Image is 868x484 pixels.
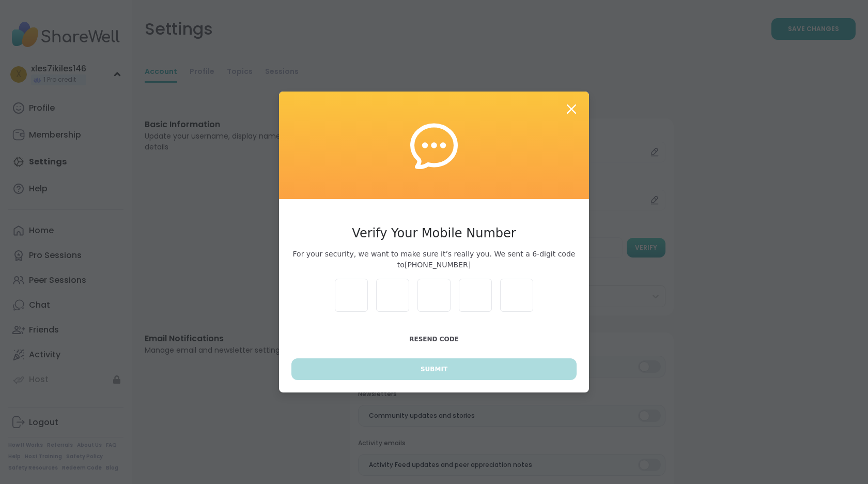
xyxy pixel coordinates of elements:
[291,328,577,350] button: Resend Code
[291,358,577,380] button: Submit
[421,365,447,374] span: Submit
[291,224,577,243] h3: Verify Your Mobile Number
[409,336,459,343] span: Resend Code
[291,249,577,270] span: For your security, we want to make sure it’s really you. We sent a 6-digit code to [PHONE_NUMBER]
